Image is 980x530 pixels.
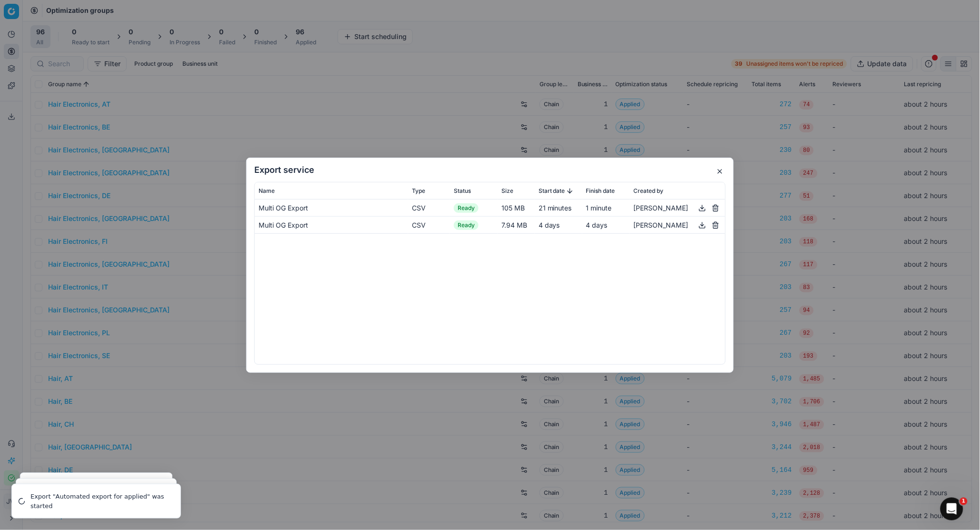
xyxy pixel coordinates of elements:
span: 1 minute [586,203,612,211]
span: 4 days [586,220,608,229]
span: Ready [454,203,479,213]
div: 105 MB [501,203,531,212]
div: 7.94 MB [501,220,531,230]
button: Sorted by Start date descending [565,186,575,195]
span: 4 days [539,220,560,229]
div: CSV [412,203,446,212]
span: 21 minutes [539,203,572,211]
span: 1 [960,498,968,505]
div: Multi OG Export [259,220,404,230]
span: Name [259,187,275,194]
div: [PERSON_NAME] [634,202,721,213]
span: Created by [634,187,664,194]
span: Status [454,187,471,194]
h2: Export service [254,166,726,174]
span: Start date [539,187,565,194]
span: Finish date [586,187,615,194]
div: [PERSON_NAME] [634,219,721,230]
iframe: Intercom live chat [940,498,963,520]
span: Size [501,187,513,194]
div: Multi OG Export [259,203,404,212]
div: CSV [412,220,446,230]
span: Type [412,187,425,194]
span: Ready [454,220,479,230]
